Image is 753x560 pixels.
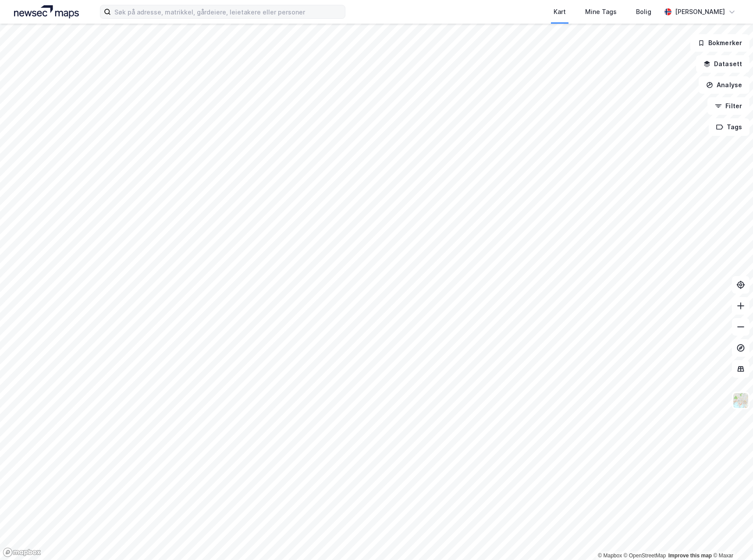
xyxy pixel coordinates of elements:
[675,7,725,17] div: [PERSON_NAME]
[636,7,651,17] div: Bolig
[585,7,617,17] div: Mine Tags
[14,5,79,18] img: logo.a4113a55bc3d86da70a041830d287a7e.svg
[554,7,566,17] div: Kart
[111,5,345,18] input: Søk på adresse, matrikkel, gårdeiere, leietakere eller personer
[709,518,753,560] div: Kontrollprogram for chat
[709,518,753,560] iframe: Chat Widget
